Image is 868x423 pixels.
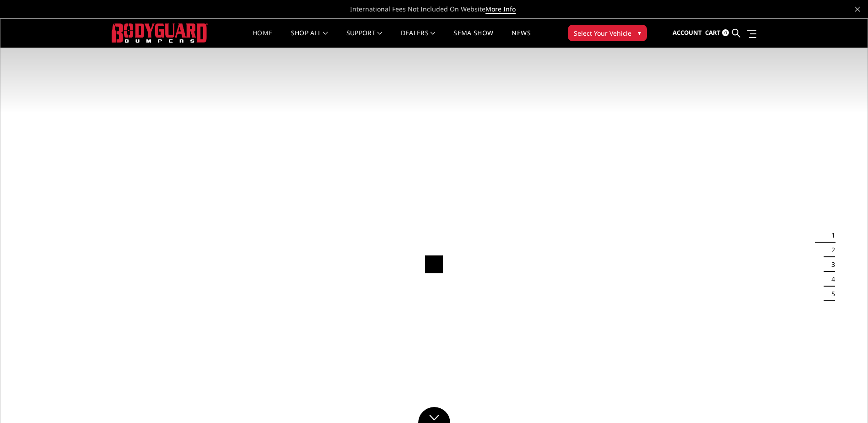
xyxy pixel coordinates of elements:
a: Cart 0 [705,21,729,45]
button: 2 of 5 [826,243,835,257]
a: SEMA Show [453,30,493,48]
span: Select Your Vehicle [574,28,631,38]
button: 3 of 5 [826,257,835,272]
img: BODYGUARD BUMPERS [112,23,208,42]
span: 0 [722,29,729,36]
a: Support [346,30,383,48]
a: News [512,30,530,48]
a: Account [673,21,702,45]
button: 5 of 5 [826,287,835,301]
a: Home [253,30,272,48]
span: Account [673,28,702,37]
button: 4 of 5 [826,272,835,287]
button: Select Your Vehicle [568,25,647,41]
span: ▾ [638,28,641,38]
a: Dealers [401,30,436,48]
button: 1 of 5 [826,228,835,243]
a: Click to Down [418,407,450,423]
a: shop all [291,30,328,48]
span: Cart [705,28,721,37]
a: More Info [485,5,516,14]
